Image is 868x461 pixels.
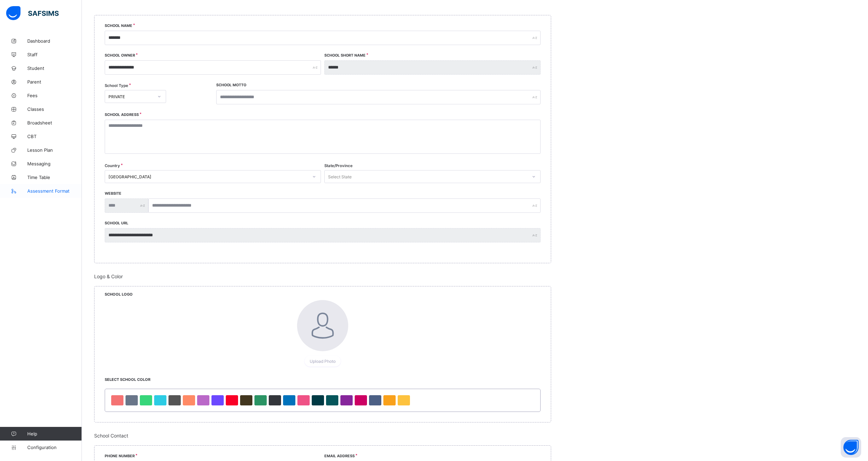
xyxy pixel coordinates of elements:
span: Select School Color [105,377,150,382]
label: School Address [105,113,139,117]
span: Student [27,65,82,71]
label: School Short Name [324,53,366,58]
label: Website [105,191,121,196]
span: Dashboard [27,38,82,44]
span: Country [105,163,120,168]
div: Logo & Color [94,273,551,422]
span: Logo & Color [94,273,551,279]
span: Classes [27,106,82,112]
label: Email Address [324,454,355,458]
span: Broadsheet [27,120,82,125]
div: [GEOGRAPHIC_DATA] [108,174,308,179]
label: School Name [105,24,132,28]
span: Staff [27,52,82,57]
span: State/Province [324,163,353,168]
span: Time Table [27,175,82,180]
div: PRIVATE [108,94,153,99]
label: SCHOOL URL [105,221,128,225]
button: Open asap [841,437,861,458]
span: Messaging [27,161,82,166]
span: Configuration [27,445,82,450]
span: School Logo [105,292,133,297]
span: School Contact [94,433,551,438]
label: School Owner [105,53,135,58]
div: Select State [328,170,352,183]
span: CBT [27,134,82,139]
span: Fees [27,93,82,98]
span: Upload Photo [310,359,336,364]
span: Parent [27,79,82,85]
span: Assessment Format [27,188,82,194]
span: Help [27,431,82,436]
img: safsims [6,6,59,20]
span: School Type [105,83,128,88]
label: School Motto [216,83,246,87]
span: Lesson Plan [27,147,82,153]
label: Phone Number [105,454,135,458]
